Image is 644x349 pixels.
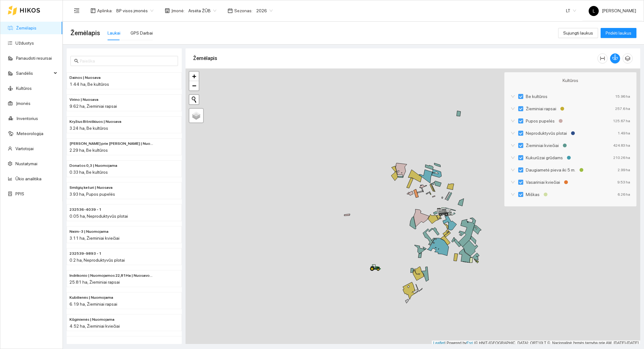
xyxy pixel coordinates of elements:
span: Kubilienės | Nuomojama [69,295,113,301]
a: Sujungti laukus [558,30,598,35]
a: Panaudoti resursai [16,56,52,61]
span: down [511,180,515,184]
span: 3.24 ha, Be kultūros [69,126,108,131]
span: Neim-3 | Nuomojama [69,229,108,235]
input: Paieška [80,57,174,64]
div: Žemėlapis [193,49,597,67]
a: Leaflet [433,341,445,345]
span: menu-fold [74,8,80,14]
div: 6.26 ha [618,191,630,198]
span: 0.33 ha, Be kultūros [69,170,108,175]
span: 3.11 ha, Žieminiai kviečiai [69,236,119,241]
a: PPIS [15,191,24,196]
span: + [192,72,196,80]
div: 2.99 ha [618,166,630,173]
span: LT [566,6,576,15]
span: Kukurūzai grūdams [523,154,565,161]
a: Žemėlapis [16,25,36,30]
div: 424.83 ha [613,142,630,149]
span: 232536-4039 - 1 [69,207,102,213]
span: 1.44 ha, Be kultūros [69,82,109,87]
span: layout [91,8,96,13]
a: Layers [189,109,203,123]
span: Žemėlapis [70,28,100,38]
button: column-width [597,53,608,63]
span: Aplinka : [97,7,113,14]
a: Ūkio analitika [15,176,42,181]
span: 3.93 ha, Pupos pupelės [69,192,115,197]
span: Pridėti laukus [606,30,631,36]
span: down [511,106,515,111]
span: Daugiametė pieva iki 5 m. [523,166,578,173]
a: Meteorologija [17,131,43,136]
button: Pridėti laukus [601,28,636,38]
span: Sezonas : [234,7,253,14]
a: Užduotys [15,41,34,46]
span: L [593,6,595,16]
span: Donatos 0,3 | Nuomojama [69,163,117,169]
div: 125.67 ha [613,117,630,124]
span: 25.81 ha, Žieminiai rapsai [69,280,120,285]
a: Pridėti laukus [601,30,636,35]
span: 2.29 ha, Be kultūros [69,148,108,153]
span: − [192,82,196,90]
span: [PERSON_NAME] [589,8,636,13]
span: 0.2 ha, Neproduktyvūs plotai [69,258,125,263]
span: Kryžius Bitniškiuos | Nuosava [69,119,121,125]
a: Zoom out [189,81,199,90]
span: Sujungti laukus [563,30,593,36]
span: down [511,168,515,172]
span: Neproduktyvūs plotai [523,130,569,137]
span: down [511,131,515,135]
button: Sujungti laukus [558,28,598,38]
span: Miškas [523,191,542,198]
span: shop [165,8,170,13]
span: Virino | Nuosava [69,97,98,103]
div: 15.96 ha [615,93,630,100]
div: 210.26 ha [613,154,630,161]
span: Sandėlis [16,67,52,79]
div: | Powered by © HNIT-[GEOGRAPHIC_DATA]; ORT10LT ©, Nacionalinė žemės tarnyba prie AM, [DATE]-[DATE] [432,341,640,346]
span: search [74,59,79,63]
span: Vasariniai kviečiai [523,179,563,186]
div: GPS Darbai [130,30,153,36]
span: Įmonė : [171,7,185,14]
span: calendar [228,8,233,13]
span: Arsėta ŽŪB [188,6,216,15]
span: Rolando prie Valės | Nuosava [69,141,154,147]
a: Zoom in [189,72,199,81]
a: Vartotojai [15,146,34,151]
a: Nustatymai [15,161,37,166]
span: 4.52 ha, Žieminiai kviečiai [69,324,120,329]
span: down [511,155,515,160]
span: down [511,119,515,123]
span: down [511,143,515,148]
div: 257.6 ha [615,105,630,112]
a: Įmonės [16,101,31,106]
span: BP visos įmonės [116,6,153,15]
span: Žieminiai kviečiai [523,142,561,149]
span: 0.05 ha, Neproduktyvūs plotai [69,214,128,219]
a: Esri [467,341,473,345]
button: Initiate a new search [189,95,199,104]
span: 232539-9893 - 1 [69,251,102,257]
span: Kultūros [563,77,578,84]
span: Indrikonio | Nuomojamos 22,81Ha | Nuosavos 3,00 Ha [69,273,154,279]
span: 6.19 ha, Žieminiai rapsai [69,302,117,307]
div: Laukai [108,30,120,36]
div: 9.53 ha [617,179,630,186]
span: Smilgių keturi | Nuosava [69,185,113,191]
span: down [511,94,515,99]
a: Inventorius [17,116,38,121]
span: Žieminiai rapsai [523,105,559,112]
a: Kultūros [16,86,32,91]
span: Dainos | Nuosava [69,75,101,81]
span: column-width [598,56,607,61]
span: Be kultūros [523,93,550,100]
button: menu-fold [70,4,83,17]
span: 9.62 ha, Žieminiai rapsai [69,104,117,109]
span: down [511,192,515,197]
div: 1.49 ha [618,130,630,137]
span: Kūginienės | Nuomojama [69,317,114,323]
span: Pupos pupelės [523,117,557,124]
